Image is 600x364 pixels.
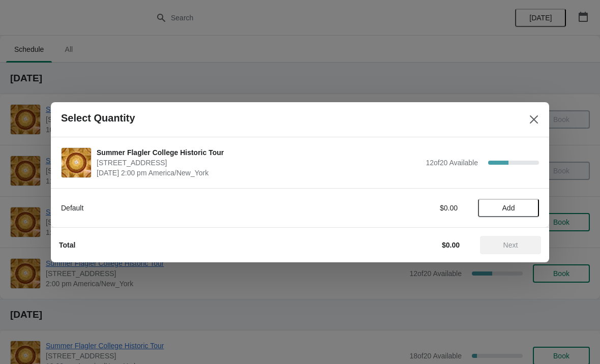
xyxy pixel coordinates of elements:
div: $0.00 [364,203,458,213]
span: Summer Flagler College Historic Tour [97,147,421,158]
button: Add [478,199,539,217]
span: [DATE] 2:00 pm America/New_York [97,168,421,178]
div: Default [61,203,343,213]
span: Add [502,204,515,212]
img: Summer Flagler College Historic Tour | 74 King Street, St. Augustine, FL, USA | August 17 | 2:00 ... [62,148,91,177]
span: [STREET_ADDRESS] [97,158,421,168]
strong: $0.00 [442,241,460,249]
h2: Select Quantity [61,112,135,124]
button: Close [525,110,543,129]
span: 12 of 20 Available [426,159,478,167]
strong: Total [59,241,75,249]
